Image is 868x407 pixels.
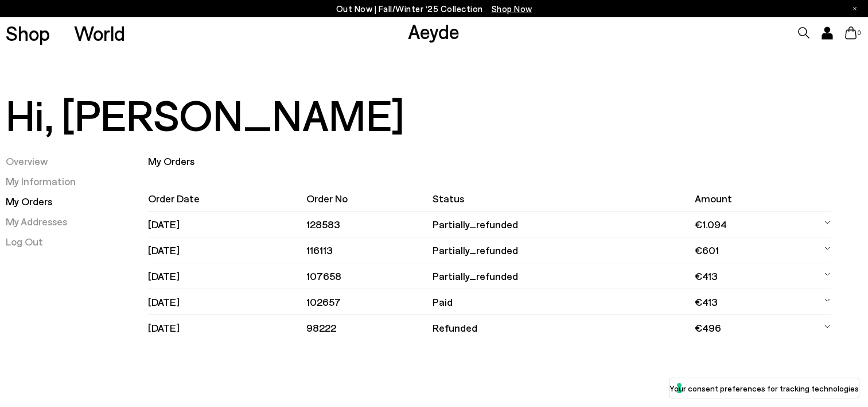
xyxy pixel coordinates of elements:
th: Amount [695,186,809,212]
td: 116113 [306,237,433,263]
button: Your consent preferences for tracking technologies [670,378,859,398]
a: Log Out [6,235,43,248]
td: partially_refunded [433,212,695,237]
a: Shop [6,23,50,43]
span: 0 [857,30,862,36]
td: 102657 [306,289,433,315]
td: 107658 [306,263,433,289]
td: [DATE] [148,263,306,289]
p: Out Now | Fall/Winter ‘25 Collection [336,2,532,16]
td: [DATE] [148,212,306,237]
td: partially_refunded [433,263,695,289]
td: [DATE] [148,289,306,315]
td: €1.094 [695,212,809,237]
td: refunded [433,315,695,341]
th: Order No [306,186,433,212]
td: €413 [695,289,809,315]
a: My Information [6,175,76,187]
td: €413 [695,263,809,289]
a: 0 [845,26,857,39]
span: Navigate to /collections/new-in [492,3,532,14]
h2: Hi, [PERSON_NAME] [6,91,862,137]
a: Aeyde [408,19,460,43]
a: World [74,23,125,43]
td: 98222 [306,315,433,341]
label: Your consent preferences for tracking technologies [670,382,859,394]
td: partially_refunded [433,237,695,263]
td: €601 [695,237,809,263]
td: [DATE] [148,237,306,263]
a: My Addresses [6,215,67,228]
th: Order Date [148,186,306,212]
td: 128583 [306,212,433,237]
th: Status [433,186,695,212]
a: My Orders [6,195,52,208]
td: [DATE] [148,315,306,341]
div: My Orders [148,154,831,168]
a: Overview [6,155,48,167]
td: €496 [695,315,809,341]
td: paid [433,289,695,315]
